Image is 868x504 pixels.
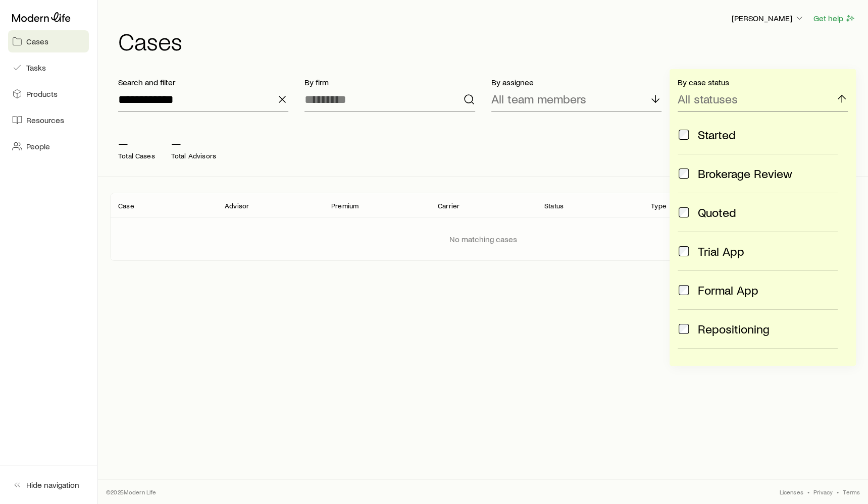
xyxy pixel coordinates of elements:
div: Client cases [110,193,856,261]
p: — [118,136,155,150]
p: © 2025 Modern Life [106,488,157,496]
span: Cases [26,36,48,46]
span: Brokerage Review [698,166,792,181]
p: Premium [331,202,359,210]
input: Quoted [679,207,689,217]
span: People [26,141,50,151]
span: Tasks [26,63,46,73]
p: Advisor [225,202,249,210]
a: Tasks [8,57,89,79]
input: Started [679,130,689,140]
button: [PERSON_NAME] [731,13,805,25]
span: Hide navigation [26,480,79,490]
p: Status [544,202,564,210]
p: By firm [304,77,475,87]
a: Licenses [779,488,803,496]
p: Total Cases [118,152,155,160]
span: Trial App [698,244,744,258]
span: Repositioning [698,322,770,336]
a: Terms [843,488,860,496]
span: Quoted [698,205,736,219]
span: Products [26,89,58,99]
p: — [171,136,216,150]
span: • [837,488,839,496]
a: Privacy [813,488,833,496]
span: • [807,488,809,496]
a: Resources [8,109,89,131]
p: All team members [491,92,586,106]
p: All statuses [678,92,738,106]
input: Formal App [679,285,689,295]
p: Carrier [438,202,459,210]
a: Cases [8,30,89,52]
p: Search and filter [118,77,288,87]
p: [PERSON_NAME] [732,13,804,23]
h1: Cases [118,29,856,53]
span: Formal App [698,283,758,297]
button: Get help [813,13,856,24]
input: Trial App [679,246,689,256]
p: By case status [678,77,848,87]
p: Total Advisors [171,152,216,160]
a: Products [8,83,89,105]
p: Type [651,202,667,210]
input: Repositioning [679,324,689,334]
p: Case [118,202,134,210]
input: Brokerage Review [679,169,689,179]
p: No matching cases [449,234,517,244]
p: By assignee [491,77,661,87]
span: Resources [26,115,64,125]
button: Hide navigation [8,474,89,496]
span: Started [698,128,736,142]
a: People [8,135,89,157]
